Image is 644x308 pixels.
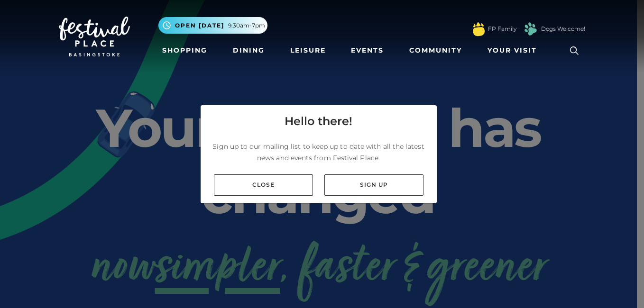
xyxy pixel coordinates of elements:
[285,113,352,130] h4: Hello there!
[324,174,423,196] a: Sign up
[488,25,516,33] a: FP Family
[347,42,387,59] a: Events
[175,21,224,30] span: Open [DATE]
[59,17,130,56] img: Festival Place Logo
[158,17,267,34] button: Open [DATE] 9.30am-7pm
[228,21,265,30] span: 9.30am-7pm
[405,42,466,59] a: Community
[158,42,211,59] a: Shopping
[488,45,537,55] span: Your Visit
[286,42,330,59] a: Leisure
[214,174,313,196] a: Close
[229,42,268,59] a: Dining
[484,42,545,59] a: Your Visit
[541,25,585,33] a: Dogs Welcome!
[208,141,429,163] p: Sign up to our mailing list to keep up to date with all the latest news and events from Festival ...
